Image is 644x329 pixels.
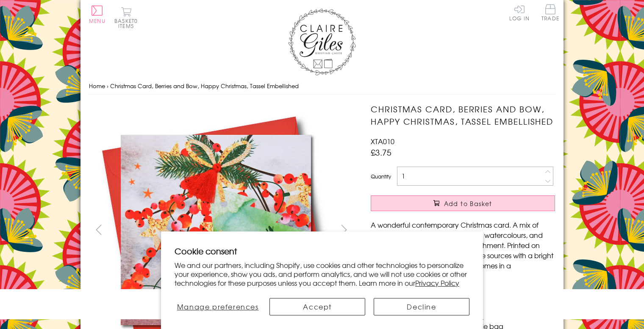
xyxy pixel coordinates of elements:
span: Add to Basket [444,199,492,208]
span: 0 items [118,17,138,30]
p: A wonderful contemporary Christmas card. A mix of bright [PERSON_NAME] and pretty watercolours, a... [371,220,555,281]
button: Add to Basket [371,195,555,211]
button: next [335,220,354,239]
h1: Christmas Card, Berries and Bow, Happy Christmas, Tassel Embellished [371,103,555,128]
button: Menu [89,6,105,23]
button: prev [89,220,108,239]
nav: breadcrumbs [89,78,555,95]
span: Trade [541,4,559,21]
span: Manage preferences [177,301,259,312]
button: Decline [374,298,469,315]
button: Accept [269,298,365,315]
span: Christmas Card, Berries and Bow, Happy Christmas, Tassel Embellished [110,82,299,90]
span: › [107,82,108,90]
span: £3.75 [371,146,391,158]
button: Manage preferences [175,298,261,315]
p: We and our partners, including Shopify, use cookies and other technologies to personalize your ex... [175,261,469,287]
span: Menu [89,17,105,25]
a: Home [89,82,105,90]
button: Basket0 items [114,7,138,28]
img: Claire Giles Greetings Cards [288,8,356,75]
a: Privacy Policy [415,278,459,288]
a: Trade [541,4,559,22]
h2: Cookie consent [175,245,469,257]
span: XTA010 [371,136,394,146]
label: Quantity [371,173,391,180]
a: Log In [509,4,530,21]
